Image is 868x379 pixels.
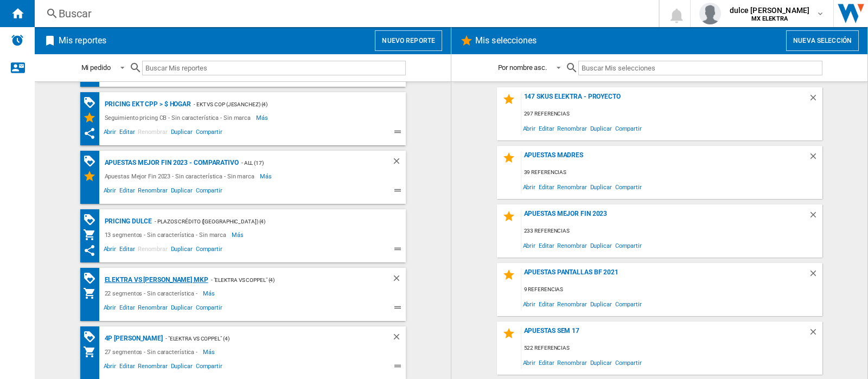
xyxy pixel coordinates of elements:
[521,179,538,194] span: Abrir
[102,215,152,228] div: Pricing Dulce
[589,179,614,194] span: Duplicar
[194,303,224,316] span: Compartir
[808,210,822,224] div: Borrar
[392,156,406,170] div: Borrar
[392,273,406,287] div: Borrar
[102,345,203,358] div: 27 segmentos - Sin característica -
[589,121,614,136] span: Duplicar
[375,30,442,51] button: Nuevo reporte
[102,170,260,183] div: Apuestas Mejor Fin 2023 - Sin característica - Sin marca
[102,185,118,198] span: Abrir
[392,332,406,345] div: Borrar
[102,332,163,345] div: 4P [PERSON_NAME]
[614,355,643,370] span: Compartir
[102,111,257,124] div: Seguimiento pricing CB - Sin característica - Sin marca
[83,127,96,140] ng-md-icon: Este reporte se ha compartido contigo
[83,244,96,257] ng-md-icon: Este reporte se ha compartido contigo
[169,361,194,374] span: Duplicar
[808,327,822,342] div: Borrar
[83,228,102,241] div: Mi colección
[521,107,822,121] div: 297 referencias
[521,355,538,370] span: Abrir
[614,238,643,253] span: Compartir
[521,224,822,238] div: 233 referencias
[169,185,194,198] span: Duplicar
[751,15,788,22] b: MX ELEKTRA
[118,127,136,140] span: Editar
[136,361,169,374] span: Renombrar
[142,61,406,75] input: Buscar Mis reportes
[556,355,588,370] span: Renombrar
[521,297,538,311] span: Abrir
[589,355,614,370] span: Duplicar
[169,244,194,257] span: Duplicar
[194,244,224,257] span: Compartir
[808,93,822,107] div: Borrar
[256,111,270,124] span: Más
[808,268,822,283] div: Borrar
[169,127,194,140] span: Duplicar
[118,361,136,374] span: Editar
[102,228,232,241] div: 13 segmentos - Sin característica - Sin marca
[521,121,538,136] span: Abrir
[83,96,102,110] div: Matriz de PROMOCIONES
[203,345,216,358] span: Más
[118,303,136,316] span: Editar
[786,30,859,51] button: Nueva selección
[102,361,118,374] span: Abrir
[118,185,136,198] span: Editar
[521,166,822,179] div: 39 referencias
[194,361,224,374] span: Compartir
[521,210,808,224] div: Apuestas Mejor Fin 2023
[83,345,102,358] div: Mi colección
[169,303,194,316] span: Duplicar
[589,297,614,311] span: Duplicar
[521,283,822,297] div: 9 referencias
[521,342,822,355] div: 522 referencias
[556,297,588,311] span: Renombrar
[136,127,169,140] span: Renombrar
[521,238,538,253] span: Abrir
[521,327,808,342] div: APUESTAS SEM 17
[614,297,643,311] span: Compartir
[194,185,224,198] span: Compartir
[102,287,203,300] div: 22 segmentos - Sin característica -
[83,287,102,300] div: Mi colección
[699,3,721,24] img: profile.jpg
[589,238,614,253] span: Duplicar
[194,127,224,140] span: Compartir
[232,228,245,241] span: Más
[83,330,102,344] div: Matriz de PROMOCIONES
[473,30,539,51] h2: Mis selecciones
[81,63,111,72] div: Mi pedido
[83,170,102,183] div: Mis Selecciones
[83,272,102,285] div: Matriz de PROMOCIONES
[11,34,24,47] img: alerts-logo.svg
[59,6,630,21] div: Buscar
[556,121,588,136] span: Renombrar
[614,121,643,136] span: Compartir
[136,185,169,198] span: Renombrar
[203,287,216,300] span: Más
[521,268,808,283] div: Apuestas PANTALLAS BF 2021
[614,179,643,194] span: Compartir
[191,98,384,111] div: - EKT vs Cop (jesanchez) (4)
[163,332,370,345] div: - "Elektra vs Coppel" (4)
[83,213,102,227] div: Matriz de PROMOCIONES
[730,5,810,16] span: dulce [PERSON_NAME]
[556,179,588,194] span: Renombrar
[208,273,370,287] div: - "Elektra vs Coppel" (4)
[136,244,169,257] span: Renombrar
[102,273,208,287] div: ELEKTRA VS [PERSON_NAME] MKP
[83,111,102,124] div: Mis Selecciones
[537,238,556,253] span: Editar
[83,155,102,168] div: Matriz de PROMOCIONES
[118,244,136,257] span: Editar
[498,63,547,72] div: Por nombre asc.
[537,297,556,311] span: Editar
[152,215,384,228] div: - Plazos Crédito ([GEOGRAPHIC_DATA]) (4)
[537,355,556,370] span: Editar
[808,151,822,166] div: Borrar
[56,30,108,51] h2: Mis reportes
[239,156,370,170] div: - ALL (17)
